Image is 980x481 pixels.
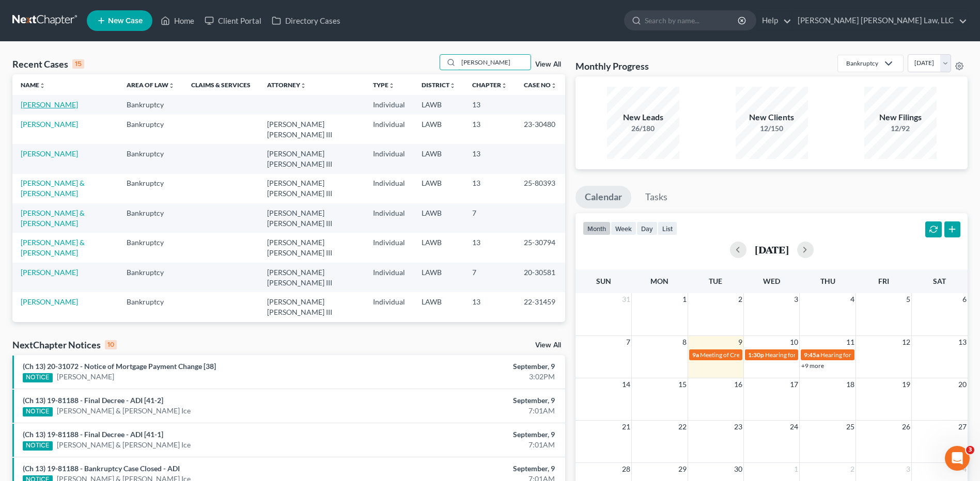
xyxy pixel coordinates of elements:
span: 25 [845,421,855,433]
td: LAWB [413,233,464,262]
span: Wed [763,277,780,285]
i: unfold_more [168,83,175,89]
button: week [611,221,636,235]
span: 10 [789,336,799,348]
a: [PERSON_NAME] [PERSON_NAME] Law, LLC [792,11,967,30]
div: September, 9 [384,429,555,440]
td: LAWB [413,95,464,114]
td: Individual [365,174,413,203]
td: Bankruptcy [118,322,183,351]
span: 29 [677,463,688,475]
div: Bankruptcy [846,59,878,68]
span: 12 [901,336,911,348]
a: Area of Lawunfold_more [127,81,175,89]
span: 2 [737,293,743,306]
span: 31 [621,293,631,306]
div: September, 9 [384,463,555,474]
a: [PERSON_NAME] [21,149,78,158]
span: Hearing for [PERSON_NAME] & [PERSON_NAME] [820,351,956,359]
span: 22 [677,421,688,433]
span: 21 [621,421,631,433]
td: [PERSON_NAME] [PERSON_NAME] III [259,144,365,173]
th: Claims & Services [183,74,259,95]
span: 13 [957,336,968,348]
div: 7:01AM [384,406,555,416]
span: New Case [108,17,143,25]
td: 13 [464,95,516,114]
td: LAWB [413,203,464,233]
span: 6 [961,293,968,306]
div: September, 9 [384,395,555,406]
i: unfold_more [551,83,557,89]
div: 15 [72,59,84,69]
i: unfold_more [501,83,507,89]
a: [PERSON_NAME] [21,120,78,129]
span: Hearing for [PERSON_NAME] [765,351,846,359]
a: Tasks [636,186,677,209]
div: NOTICE [23,407,53,416]
a: Districtunfold_more [422,81,456,89]
a: Case Nounfold_more [524,81,557,89]
div: 7:01AM [384,440,555,450]
div: NextChapter Notices [12,339,117,351]
span: Sun [596,277,611,285]
td: 23-30480 [516,115,565,144]
a: [PERSON_NAME] [21,100,78,109]
a: Chapterunfold_more [472,81,507,89]
td: Bankruptcy [118,203,183,233]
span: Fri [878,277,889,285]
iframe: Intercom live chat [945,446,970,471]
span: Mon [650,277,668,285]
div: 10 [105,340,117,349]
span: 7 [625,336,631,348]
td: Bankruptcy [118,144,183,173]
button: month [583,221,611,235]
span: 28 [621,463,631,475]
td: [PERSON_NAME] [PERSON_NAME] III [259,115,365,144]
td: Individual [365,144,413,173]
td: Bankruptcy [118,233,183,262]
td: 22-31459 [516,292,565,322]
span: 19 [901,378,911,391]
span: Thu [820,277,835,285]
span: 16 [733,378,743,391]
span: 23 [733,421,743,433]
td: [PERSON_NAME] [PERSON_NAME] III [259,263,365,292]
span: 9 [737,336,743,348]
a: View All [535,61,561,68]
td: 13 [464,174,516,203]
td: LAWB [413,115,464,144]
i: unfold_more [300,83,306,89]
td: 20-30581 [516,263,565,292]
a: +9 more [801,362,824,370]
span: 3 [966,446,974,454]
td: 13 [464,115,516,144]
div: 26/180 [607,123,679,134]
span: 9:45a [804,351,819,359]
span: 1 [681,293,688,306]
a: Home [155,11,199,30]
i: unfold_more [39,83,45,89]
div: Recent Cases [12,58,84,70]
span: 2 [849,463,855,475]
td: 13 [464,233,516,262]
a: [PERSON_NAME] [21,297,78,306]
td: 25-30794 [516,233,565,262]
td: 7 [464,263,516,292]
span: 14 [621,378,631,391]
i: unfold_more [449,83,456,89]
span: 4 [849,293,855,306]
div: September, 9 [384,361,555,372]
a: [PERSON_NAME] [57,372,114,382]
td: LAWB [413,292,464,322]
a: Nameunfold_more [21,81,45,89]
td: Individual [365,322,413,351]
td: Individual [365,115,413,144]
span: 3 [793,293,799,306]
a: Calendar [575,186,631,209]
span: Meeting of Creditors for [PERSON_NAME] [700,351,815,359]
td: Bankruptcy [118,263,183,292]
td: Bankruptcy [118,174,183,203]
td: [PERSON_NAME] [PERSON_NAME] III [259,174,365,203]
td: Individual [365,292,413,322]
